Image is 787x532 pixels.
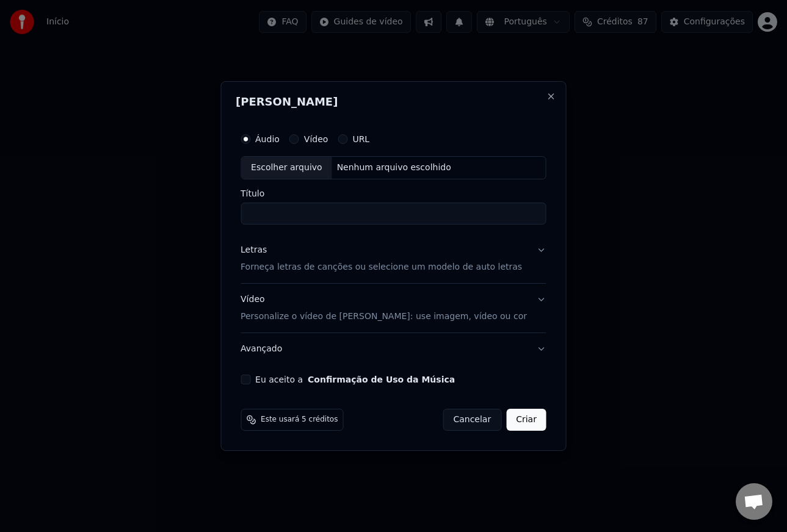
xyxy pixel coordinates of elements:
label: Título [241,189,546,198]
label: Áudio [255,135,280,143]
div: Nenhum arquivo escolhido [332,162,456,174]
button: LetrasForneça letras de canções ou selecione um modelo de auto letras [241,234,546,283]
button: Criar [506,409,546,431]
p: Forneça letras de canções ou selecione um modelo de auto letras [241,261,522,273]
button: Eu aceito a [308,375,455,384]
button: Avançado [241,333,546,365]
div: Vídeo [241,293,527,323]
button: VídeoPersonalize o vídeo de [PERSON_NAME]: use imagem, vídeo ou cor [241,284,546,332]
h2: [PERSON_NAME] [236,96,551,107]
label: URL [352,135,369,143]
span: Este usará 5 créditos [261,415,338,425]
label: Vídeo [304,135,328,143]
div: Letras [241,244,267,256]
label: Eu aceito a [255,375,455,384]
div: Escolher arquivo [241,157,332,179]
p: Personalize o vídeo de [PERSON_NAME]: use imagem, vídeo ou cor [241,311,527,323]
button: Cancelar [443,409,501,431]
